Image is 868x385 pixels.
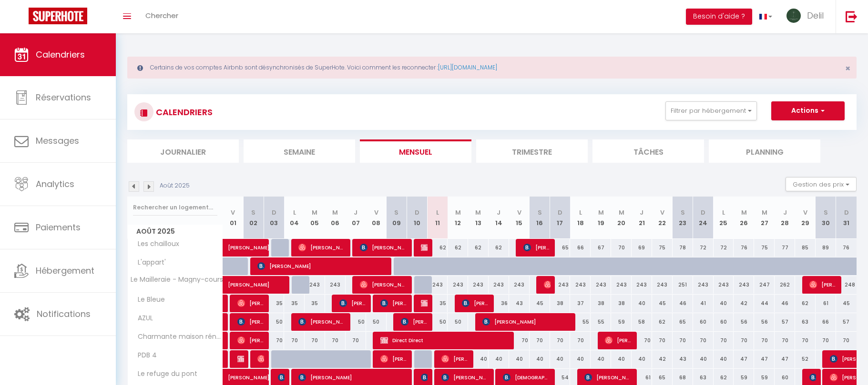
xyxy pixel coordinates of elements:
[264,295,284,312] div: 35
[427,313,448,331] div: 50
[489,197,509,239] th: 14
[332,208,338,217] abbr: M
[570,350,591,368] div: 40
[693,350,714,368] div: 40
[462,294,489,312] span: [PERSON_NAME]
[305,197,325,239] th: 05
[272,208,276,217] abbr: D
[579,208,582,217] abbr: L
[325,276,346,294] div: 243
[795,197,816,239] th: 29
[558,208,562,217] abbr: D
[632,332,652,349] div: 70
[284,197,305,239] th: 04
[468,276,489,294] div: 243
[36,221,81,233] span: Paiements
[509,197,530,239] th: 15
[427,295,448,312] div: 35
[228,364,272,382] span: [PERSON_NAME]
[223,276,244,294] a: [PERSON_NAME]
[652,239,673,257] div: 75
[714,197,734,239] th: 25
[665,101,757,120] button: Filtrer par hébergement
[325,197,346,239] th: 06
[673,276,693,294] div: 251
[448,313,468,331] div: 50
[816,332,836,349] div: 70
[816,239,836,257] div: 89
[427,197,448,239] th: 11
[591,197,611,239] th: 19
[570,197,591,239] th: 18
[816,197,836,239] th: 30
[836,239,857,257] div: 76
[127,57,857,79] div: Certains de vos comptes Airbnb sont désynchronisés de SuperHote. Voici comment les reconnecter :
[611,350,632,368] div: 40
[611,276,632,294] div: 243
[305,332,325,349] div: 70
[673,197,693,239] th: 23
[836,313,857,331] div: 57
[686,9,752,25] button: Besoin d'aide ?
[803,208,807,217] abbr: V
[129,257,168,268] span: L'appart'
[693,197,714,239] th: 24
[734,197,754,239] th: 26
[754,239,775,257] div: 75
[482,313,569,331] span: [PERSON_NAME]
[550,350,571,368] div: 40
[427,276,448,294] div: 243
[29,8,87,24] img: Super Booking
[714,350,734,368] div: 40
[754,350,775,368] div: 47
[795,239,816,257] div: 85
[223,197,244,239] th: 01
[762,208,767,217] abbr: M
[714,295,734,312] div: 40
[632,350,652,368] div: 40
[407,197,427,239] th: 10
[824,208,828,217] abbr: S
[436,208,439,217] abbr: L
[133,199,217,216] input: Rechercher un logement...
[346,313,366,331] div: 50
[264,332,284,349] div: 70
[36,178,74,190] span: Analytics
[619,208,624,217] abbr: M
[354,208,357,217] abbr: J
[128,225,223,238] span: Août 2025
[251,208,255,217] abbr: S
[673,350,693,368] div: 43
[673,295,693,312] div: 46
[783,208,787,217] abbr: J
[846,10,858,22] img: logout
[570,332,591,349] div: 70
[160,181,190,190] p: Août 2025
[632,295,652,312] div: 40
[298,313,345,331] span: [PERSON_NAME]
[775,239,795,257] div: 77
[475,208,481,217] abbr: M
[775,295,795,312] div: 46
[244,139,355,163] li: Semaine
[673,239,693,257] div: 78
[734,276,754,294] div: 243
[795,350,816,368] div: 52
[305,276,325,294] div: 243
[145,10,178,20] span: Chercher
[489,239,509,257] div: 62
[693,332,714,349] div: 70
[231,208,235,217] abbr: V
[264,313,284,331] div: 50
[237,294,264,312] span: [PERSON_NAME]
[550,197,571,239] th: 17
[415,208,419,217] abbr: D
[468,350,489,368] div: 40
[570,239,591,257] div: 66
[632,239,652,257] div: 69
[605,331,632,349] span: [PERSON_NAME]
[455,208,461,217] abbr: M
[775,332,795,349] div: 70
[591,313,611,331] div: 55
[775,350,795,368] div: 47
